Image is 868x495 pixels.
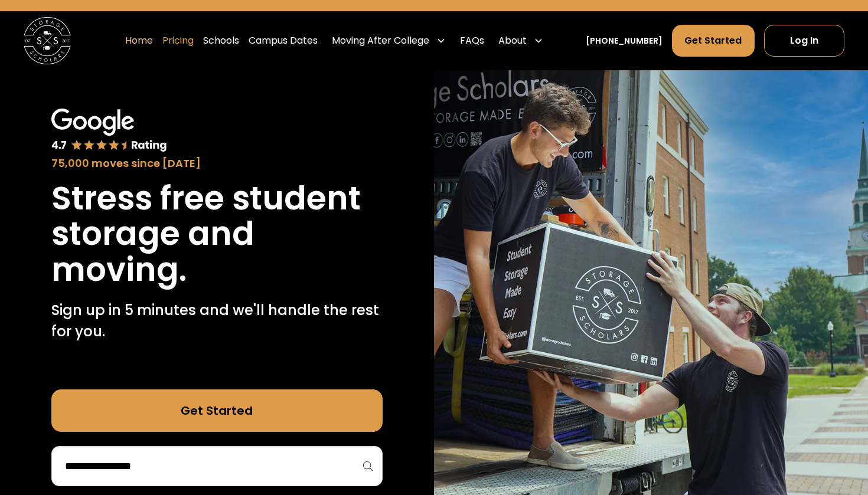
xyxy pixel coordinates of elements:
[249,24,318,57] a: Campus Dates
[51,181,383,288] h1: Stress free student storage and moving.
[125,24,153,57] a: Home
[764,25,844,57] a: Log In
[494,24,548,57] div: About
[586,35,663,47] a: [PHONE_NUMBER]
[332,34,429,48] div: Moving After College
[51,300,383,342] p: Sign up in 5 minutes and we'll handle the rest for you.
[498,34,527,48] div: About
[24,17,71,64] img: Storage Scholars main logo
[327,24,451,57] div: Moving After College
[51,109,168,153] img: Google 4.7 star rating
[51,155,383,171] div: 75,000 moves since [DATE]
[24,17,71,64] a: home
[672,25,754,57] a: Get Started
[203,24,239,57] a: Schools
[162,24,194,57] a: Pricing
[51,389,383,432] a: Get Started
[460,24,484,57] a: FAQs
